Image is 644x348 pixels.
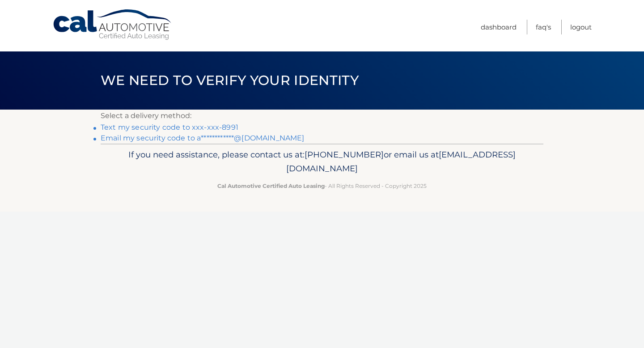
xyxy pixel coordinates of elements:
a: Dashboard [481,20,517,34]
p: - All Rights Reserved - Copyright 2025 [106,181,538,191]
p: If you need assistance, please contact us at: or email us at [106,148,538,176]
a: Text my security code to xxx-xxx-8991 [101,123,238,132]
p: Select a delivery method: [101,110,543,122]
a: Logout [570,20,592,34]
span: We need to verify your identity [101,72,359,89]
a: FAQ's [536,20,551,34]
strong: Cal Automotive Certified Auto Leasing [217,182,325,189]
span: [PHONE_NUMBER] [305,149,384,160]
a: Cal Automotive [52,9,173,41]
